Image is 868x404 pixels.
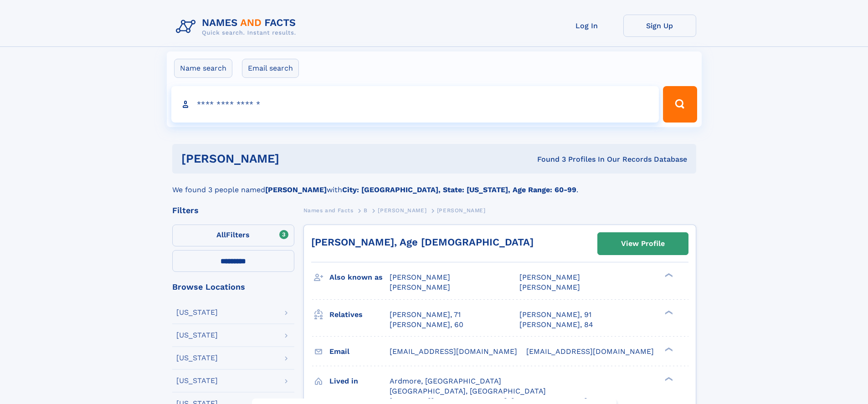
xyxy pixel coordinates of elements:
[390,320,463,330] a: [PERSON_NAME], 60
[390,283,450,291] span: [PERSON_NAME]
[390,377,501,385] span: Ardmore, [GEOGRAPHIC_DATA]
[623,15,696,37] a: Sign Up
[172,225,294,246] label: Filters
[181,153,408,164] h1: [PERSON_NAME]
[663,346,673,352] div: ❯
[364,205,368,216] a: B
[663,272,673,278] div: ❯
[390,347,517,356] span: [EMAIL_ADDRESS][DOMAIN_NAME]
[598,233,688,255] a: View Profile
[519,273,580,281] span: [PERSON_NAME]
[378,205,426,216] a: [PERSON_NAME]
[329,344,390,359] h3: Email
[171,86,659,123] input: search input
[390,310,461,320] a: [PERSON_NAME], 71
[172,206,294,215] div: Filters
[174,59,232,78] label: Name search
[526,347,654,356] span: [EMAIL_ADDRESS][DOMAIN_NAME]
[242,59,299,78] label: Email search
[172,283,294,291] div: Browse Locations
[329,307,390,322] h3: Relatives
[303,205,354,216] a: Names and Facts
[437,207,486,214] span: [PERSON_NAME]
[176,332,218,339] div: [US_STATE]
[390,273,450,281] span: [PERSON_NAME]
[621,233,665,254] div: View Profile
[311,236,534,248] a: [PERSON_NAME], Age [DEMOGRAPHIC_DATA]
[663,376,673,382] div: ❯
[519,320,593,330] a: [PERSON_NAME], 84
[176,354,218,362] div: [US_STATE]
[265,185,327,194] b: [PERSON_NAME]
[378,207,426,214] span: [PERSON_NAME]
[364,207,368,214] span: B
[329,270,390,285] h3: Also known as
[172,15,303,39] img: Logo Names and Facts
[176,309,218,316] div: [US_STATE]
[342,185,576,194] b: City: [GEOGRAPHIC_DATA], State: [US_STATE], Age Range: 60-99
[519,310,591,320] a: [PERSON_NAME], 91
[329,373,390,389] h3: Lived in
[408,154,687,164] div: Found 3 Profiles In Our Records Database
[663,309,673,315] div: ❯
[663,86,697,123] button: Search Button
[176,377,218,384] div: [US_STATE]
[216,230,226,239] span: All
[519,283,580,291] span: [PERSON_NAME]
[390,387,546,395] span: [GEOGRAPHIC_DATA], [GEOGRAPHIC_DATA]
[550,15,623,37] a: Log In
[172,174,696,195] div: We found 3 people named with .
